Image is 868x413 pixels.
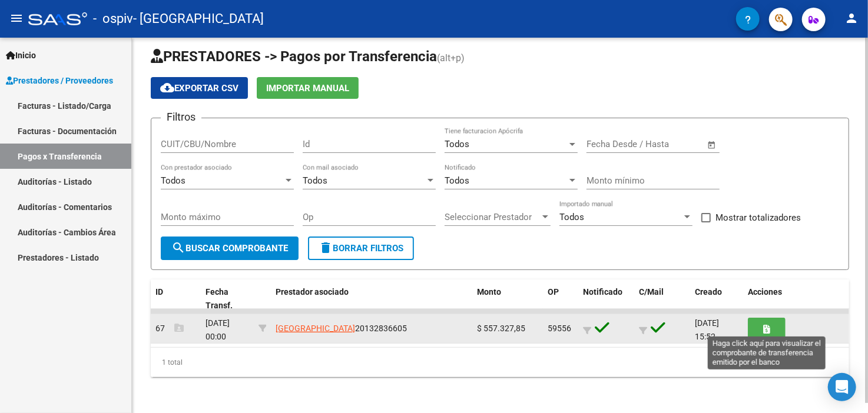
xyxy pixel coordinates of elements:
[583,287,622,297] span: Notificado
[266,83,349,94] span: Importar Manual
[319,241,333,255] mat-icon: delete
[828,373,856,401] div: Open Intercom Messenger
[715,211,801,225] span: Mostrar totalizadores
[477,324,525,333] span: $ 557.327,85
[695,287,722,297] span: Creado
[93,6,133,32] span: - ospiv
[257,77,359,99] button: Importar Manual
[445,175,469,186] span: Todos
[133,6,264,32] span: - [GEOGRAPHIC_DATA]
[6,49,36,62] span: Inicio
[151,279,201,318] datatable-header-cell: ID
[276,324,355,333] span: [GEOGRAPHIC_DATA]
[151,48,437,65] span: PRESTADORES -> Pagos por Transferencia
[548,324,571,333] span: 59556
[160,83,238,94] span: Exportar CSV
[543,279,578,318] datatable-header-cell: OP
[748,287,782,297] span: Acciones
[171,243,288,254] span: Buscar Comprobante
[161,109,201,125] h3: Filtros
[437,52,465,64] span: (alt+p)
[206,318,230,341] span: [DATE] 00:00
[690,279,743,318] datatable-header-cell: Creado
[844,11,859,25] mat-icon: person
[445,139,469,149] span: Todos
[6,74,113,87] span: Prestadores / Proveedores
[477,287,501,297] span: Monto
[319,243,403,254] span: Borrar Filtros
[645,139,702,149] input: Fecha fin
[308,237,414,260] button: Borrar Filtros
[578,279,634,318] datatable-header-cell: Notificado
[548,287,559,297] span: OP
[201,279,254,318] datatable-header-cell: Fecha Transf.
[639,287,664,297] span: C/Mail
[271,279,472,318] datatable-header-cell: Prestador asociado
[171,241,185,255] mat-icon: search
[743,279,849,318] datatable-header-cell: Acciones
[695,318,719,341] span: [DATE] 15:52
[276,287,349,297] span: Prestador asociado
[161,237,299,260] button: Buscar Comprobante
[151,77,248,99] button: Exportar CSV
[161,175,185,186] span: Todos
[155,324,184,333] span: 67
[587,139,634,149] input: Fecha inicio
[276,324,407,333] span: 20132836605
[634,279,690,318] datatable-header-cell: C/Mail
[206,287,233,310] span: Fecha Transf.
[151,348,849,377] div: 1 total
[303,175,327,186] span: Todos
[559,212,584,222] span: Todos
[705,138,719,152] button: Open calendar
[155,287,163,297] span: ID
[472,279,543,318] datatable-header-cell: Monto
[9,11,24,25] mat-icon: menu
[160,81,174,95] mat-icon: cloud_download
[445,212,540,222] span: Seleccionar Prestador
